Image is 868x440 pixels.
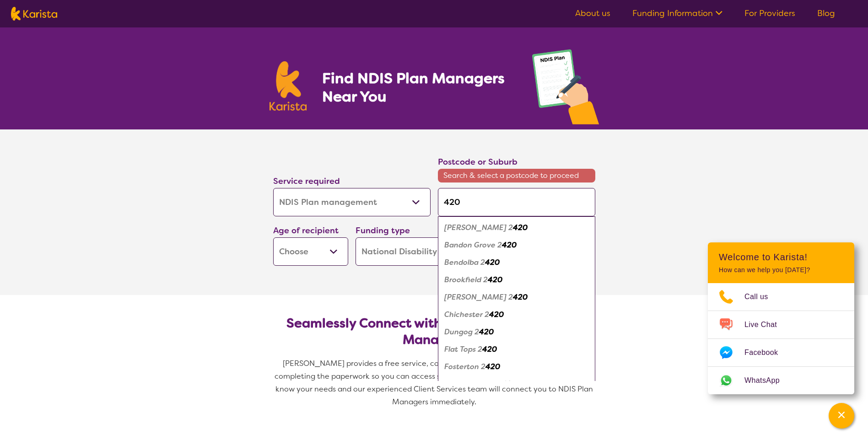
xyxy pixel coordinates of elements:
h1: Find NDIS Plan Managers Near You [322,69,513,106]
em: Flat Tops 2 [444,344,482,354]
label: Funding type [356,225,410,236]
span: Call us [744,290,779,304]
a: Blog [817,8,835,19]
em: Chichester 2 [444,310,489,319]
a: Web link opens in a new tab. [708,367,854,394]
div: Brookfield 2420 [442,271,591,289]
span: [PERSON_NAME] provides a free service, connecting you to NDIS Plan Managers and completing the pa... [275,359,595,407]
p: How can we help you [DATE]? [719,266,843,274]
em: 420 [502,379,517,389]
img: Karista logo [270,61,307,111]
span: Facebook [744,346,789,360]
div: Bandon Grove 2420 [442,236,591,254]
label: Postcode or Suburb [438,156,518,167]
div: Channel Menu [708,242,854,394]
em: 420 [513,292,528,302]
h2: Welcome to Karista! [719,252,843,263]
em: Brookfield 2 [444,275,488,284]
div: Fosterton 2420 [442,358,591,376]
em: 420 [488,275,502,284]
em: Bandon Grove 2 [444,240,502,250]
em: 420 [485,362,500,371]
div: Alison 2420 [442,219,591,236]
span: Search & select a postcode to proceed [438,169,595,182]
em: 420 [502,240,517,250]
div: Dungog 2420 [442,323,591,341]
span: Live Chat [744,318,788,332]
div: Hanleys Creek 2420 [442,376,591,393]
button: Channel Menu [829,403,854,429]
em: Fosterton 2 [444,362,485,371]
em: 420 [482,344,497,354]
em: 420 [485,258,500,267]
em: Bendolba 2 [444,258,485,267]
ul: Choose channel [708,283,854,394]
h2: Seamlessly Connect with NDIS-Registered Plan Managers [280,315,588,348]
em: 420 [479,327,494,337]
span: WhatsApp [744,374,791,387]
em: Dungog 2 [444,327,479,337]
div: Bendolba 2420 [442,254,591,271]
em: 420 [513,223,528,232]
div: Chichester 2420 [442,306,591,323]
em: [PERSON_NAME] 2 [444,223,513,232]
a: Funding Information [632,8,722,19]
em: 420 [489,310,504,319]
label: Service required [273,176,340,187]
div: Cambra 2420 [442,289,591,306]
div: Flat Tops 2420 [442,341,591,358]
a: For Providers [744,8,795,19]
em: Hanleys Creek 2 [444,379,502,389]
a: About us [575,8,610,19]
img: plan-management [532,49,599,129]
input: Type [438,188,595,216]
img: Karista logo [11,7,57,21]
em: [PERSON_NAME] 2 [444,292,513,302]
label: Age of recipient [273,225,339,236]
